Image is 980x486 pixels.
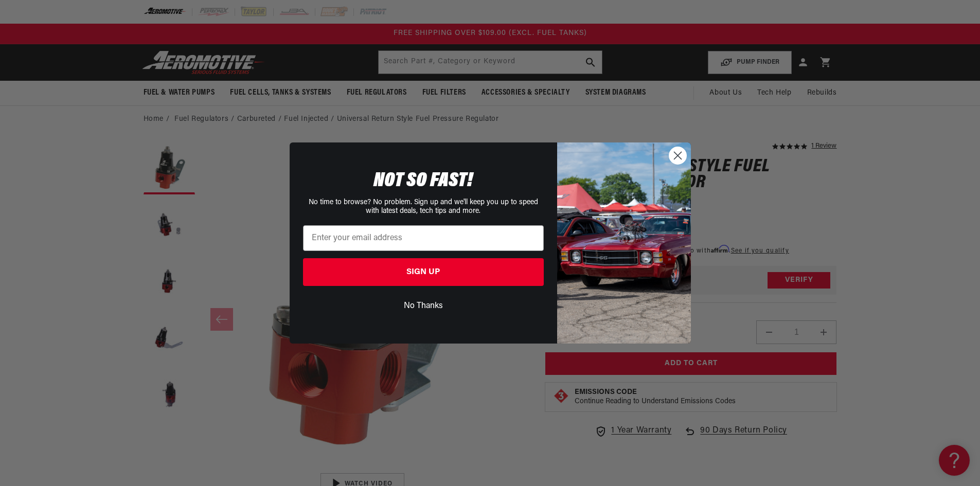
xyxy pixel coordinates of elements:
[557,142,691,343] img: 85cdd541-2605-488b-b08c-a5ee7b438a35.jpeg
[303,296,544,316] button: No Thanks
[309,199,538,215] span: No time to browse? No problem. Sign up and we'll keep you up to speed with latest deals, tech tip...
[303,258,544,286] button: SIGN UP
[373,171,473,191] span: NOT SO FAST!
[303,225,544,251] input: Enter your email address
[669,147,687,165] button: Close dialog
